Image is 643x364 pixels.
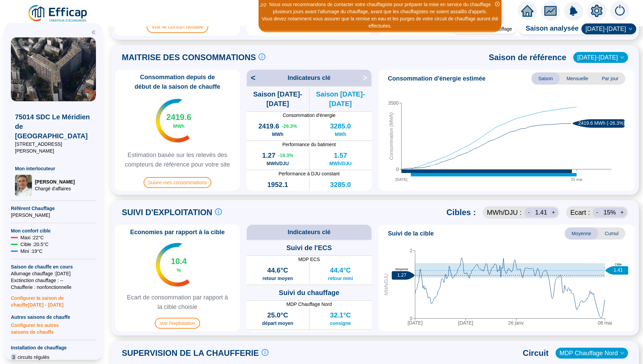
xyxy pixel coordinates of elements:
[330,310,351,320] span: 32.1°C
[408,320,423,326] tspan: [DATE]
[11,344,96,351] span: Installation de chauffage
[598,227,625,240] span: Cumul
[15,141,92,154] span: [STREET_ADDRESS][PERSON_NAME]
[267,310,288,320] span: 25.0°C
[27,4,89,23] img: efficap energie logo
[15,175,32,196] img: Chargé d'affaires
[363,72,372,83] span: >
[247,330,372,337] span: MDP Chauffage Sud
[571,177,582,181] tspan: 15 mai
[591,5,603,17] span: setting
[383,273,389,295] tspan: MWh/DJU
[262,151,276,160] span: 1.27
[247,170,372,177] span: Performance à DJU constant
[118,72,237,91] span: Consommation depuis de début de la saison de chauffe
[334,151,347,160] span: 1.57
[524,208,534,217] div: -
[397,272,406,278] text: 1.27
[565,227,598,240] span: Moyenne
[570,208,590,217] span: Ecart :
[410,316,412,321] tspan: 0
[272,189,283,196] span: MWh
[156,243,190,287] img: indicateur températures
[11,263,96,270] span: Saison de chauffe en cours
[91,30,96,35] span: double-left
[287,73,330,83] span: Indicateurs clé
[11,277,96,284] span: Exctinction chauffage : --
[310,89,372,108] span: Saison [DATE]-[DATE]
[156,99,190,142] img: indicateur températures
[11,354,16,361] span: 3
[560,348,624,358] span: MDP Chauffage Nord
[166,112,191,123] span: 2419.6
[247,89,309,108] span: Saison [DATE]-[DATE]
[330,320,351,327] span: consigne
[247,301,372,308] span: MDP Chauffage Nord
[122,207,212,218] span: SUIVI D'EXPLOITATION
[598,320,612,326] tspan: 08 mai
[396,177,408,181] tspan: [DATE]
[487,208,522,217] span: MWh /DJU :
[335,189,346,196] span: MWh
[617,208,627,217] div: +
[11,227,96,234] span: Mon confort cible
[330,121,351,131] span: 3285.0
[260,15,500,30] div: Vous devez notamment vous assurer que la remise en eau et les purges de votre circuit de chauffag...
[118,150,237,169] span: Estimation basée sur les relevés des compteurs de référence pour votre site
[247,112,372,119] span: Consommation d'énergie
[620,351,624,355] span: down
[11,212,96,219] span: [PERSON_NAME]
[278,152,293,159] span: -19.3 %
[282,123,297,129] span: -26.3 %
[544,5,557,17] span: fund
[118,293,237,312] span: Ecart de consommation par rapport à la cible choisie
[11,205,96,212] span: Référent Chauffage
[620,55,624,59] span: down
[548,208,558,217] div: +
[610,1,629,20] img: alerts
[489,52,566,63] span: Saison de référence
[329,160,351,167] span: MWh/DJU
[15,112,92,141] span: 75014 SDC Le Méridien de [GEOGRAPHIC_DATA]
[521,5,533,17] span: home
[263,275,293,282] span: retour moyen
[267,180,288,189] span: 1952.1
[395,267,408,271] text: Moyenne
[247,141,372,148] span: Performance du batiment
[560,72,595,85] span: Mensuelle
[147,21,208,33] span: Voir le confort détaillé
[508,320,525,326] tspan: 26 janv.
[260,1,500,15] div: Nous vous recommandons de contacter votre chauffagiste pour préparer la mise en service du chauff...
[177,267,181,274] span: %
[267,160,289,167] span: MWh/DJU
[535,208,547,217] span: 1.41
[330,180,351,189] span: 3285.0
[593,208,602,217] div: -
[262,320,293,327] span: départ moyen
[388,74,485,83] span: Consommation d'énergie estimée
[262,349,268,356] span: info-circle
[11,291,96,308] span: Configurer la saison de chauffe [DATE] - [DATE]
[144,177,212,188] span: Suivre mes consommations
[20,234,44,241] span: Maxi : 22 °C
[11,270,96,277] span: Allumage chauffage : [DATE]
[20,248,43,255] span: Mini : 19 °C
[15,165,92,172] span: Mon interlocuteur
[577,52,624,63] span: 2016-2017
[247,256,372,263] span: MDP ECS
[122,52,256,63] span: MAITRISE DES CONSOMMATIONS
[287,227,330,237] span: Indicateurs clé
[11,320,96,335] span: Configurer les autres saisons de chauffe
[564,1,583,20] img: alerts
[279,288,340,297] span: Suivi du chauffage
[615,262,622,266] text: Cible
[126,227,229,237] span: Economies par rapport à la cible
[458,320,473,326] tspan: [DATE]
[328,275,353,282] span: retour mini
[286,243,332,253] span: Suivi de l'ECS
[35,178,75,185] span: [PERSON_NAME]
[18,354,49,361] span: circuits régulés
[523,348,549,359] span: Circuit
[446,207,476,218] span: Cibles :
[122,348,259,359] span: SUPERVISION DE LA CHAUFFERIE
